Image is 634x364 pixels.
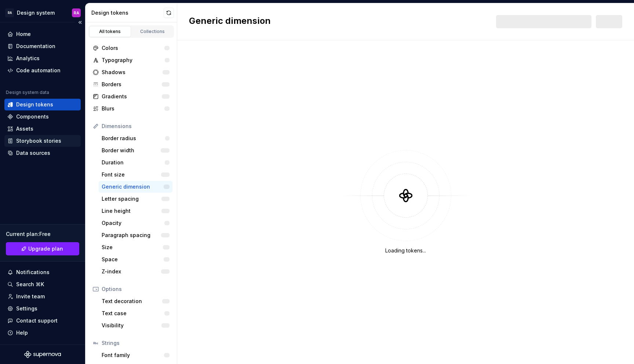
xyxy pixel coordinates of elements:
div: Line height [102,207,161,215]
div: Strings [102,339,170,347]
a: Settings [4,303,81,314]
a: Invite team [4,291,81,302]
span: Upgrade plan [28,245,63,252]
div: RA [5,8,14,17]
a: Shadows [90,66,172,78]
a: Storybook stories [4,135,81,147]
div: Documentation [16,43,55,50]
div: Settings [16,305,37,312]
a: Borders [90,79,172,90]
div: Border radius [102,135,165,142]
div: Analytics [16,55,40,62]
div: Typography [102,57,165,64]
div: All tokens [92,29,128,34]
a: Upgrade plan [6,242,79,255]
a: Opacity [99,217,172,229]
a: Text decoration [99,295,172,307]
div: Borders [102,81,162,88]
a: Letter spacing [99,193,172,205]
div: Assets [16,125,33,132]
div: Border width [102,147,161,154]
div: Search ⌘K [16,281,44,288]
a: Duration [99,157,172,168]
div: Text case [102,310,164,317]
a: Typography [90,54,172,66]
a: Blurs [90,103,172,114]
h2: Generic dimension [189,15,271,28]
a: Documentation [4,40,81,52]
div: Font family [102,352,164,359]
a: Paragraph spacing [99,229,172,241]
div: Home [16,30,31,38]
div: Letter spacing [102,195,161,203]
a: Components [4,111,81,123]
div: Duration [102,159,165,166]
div: Gradients [102,93,162,100]
a: Code automation [4,65,81,76]
div: Design system [17,9,55,17]
a: Assets [4,123,81,135]
a: Space [99,254,172,265]
div: Shadows [102,69,163,76]
a: Gradients [90,91,172,102]
div: Space [102,256,164,263]
a: Font size [99,169,172,181]
div: Data sources [16,149,50,157]
div: Size [102,244,163,251]
a: Line height [99,205,172,217]
div: Notifications [16,269,50,276]
a: Border width [99,145,172,156]
div: Design system data [6,90,49,95]
div: Storybook stories [16,137,61,145]
div: Design tokens [16,101,53,108]
div: Design tokens [91,9,164,17]
div: Invite team [16,293,45,300]
a: Z-index [99,266,172,277]
a: Design tokens [4,99,81,110]
div: Code automation [16,67,61,74]
div: Colors [102,44,164,52]
div: Generic dimension [102,183,164,190]
div: RA [74,10,79,16]
div: Paragraph spacing [102,232,161,239]
a: Font family [99,349,172,361]
div: Visibility [102,322,161,329]
button: Contact support [4,315,81,327]
button: Search ⌘K [4,279,81,290]
div: Current plan : Free [6,230,79,238]
svg: Supernova Logo [24,351,61,358]
div: Loading tokens... [385,247,426,254]
div: Contact support [16,317,58,324]
a: Colors [90,42,172,54]
button: Collapse sidebar [75,17,85,28]
div: Components [16,113,49,120]
div: Blurs [102,105,164,112]
a: Analytics [4,52,81,64]
div: Z-index [102,268,161,275]
div: Opacity [102,219,164,227]
a: Home [4,28,81,40]
a: Generic dimension [99,181,172,193]
a: Visibility [99,320,172,331]
a: Size [99,241,172,253]
button: Help [4,327,81,339]
a: Data sources [4,147,81,159]
div: Help [16,329,28,336]
div: Font size [102,171,161,178]
div: Collections [134,29,171,34]
div: Text decoration [102,298,162,305]
a: Border radius [99,132,172,144]
div: Options [102,285,170,293]
button: RADesign systemRA [1,5,84,21]
a: Text case [99,307,172,319]
div: Dimensions [102,123,170,130]
button: Notifications [4,266,81,278]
